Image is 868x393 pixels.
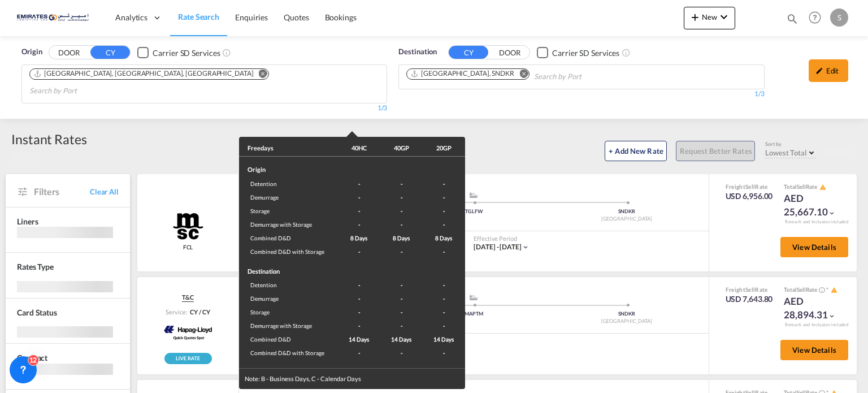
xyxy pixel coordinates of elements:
[393,235,410,241] span: 8 Days
[423,177,465,191] td: -
[338,278,380,292] td: -
[239,204,338,218] td: Storage
[423,292,465,305] td: -
[394,144,409,152] div: 40GP
[239,177,338,191] td: Detention
[423,278,465,292] td: -
[239,278,338,292] td: Detention
[239,191,338,204] td: Demurrage
[380,319,423,332] td: -
[338,177,380,191] td: -
[239,332,338,346] td: Combined D&D
[380,218,423,231] td: -
[351,144,367,152] div: 40HC
[239,157,338,177] td: Origin
[380,278,423,292] td: -
[433,336,454,343] span: 14 Days
[380,204,423,218] td: -
[239,346,338,368] td: Combined D&D with Storage
[380,292,423,305] td: -
[239,245,338,258] td: Combined D&D with Storage
[239,231,338,245] td: Combined D&D
[423,218,465,231] td: -
[239,319,338,332] td: Demurrage with Storage
[380,177,423,191] td: -
[338,191,380,204] td: -
[380,191,423,204] td: -
[391,336,411,343] span: 14 Days
[380,346,423,368] td: -
[423,204,465,218] td: -
[239,258,338,278] td: Destination
[239,137,338,157] th: Freedays
[338,292,380,305] td: -
[423,191,465,204] td: -
[338,319,380,332] td: -
[338,218,380,231] td: -
[435,235,452,241] span: 8 Days
[423,319,465,332] td: -
[338,204,380,218] td: -
[349,336,369,343] span: 14 Days
[239,368,465,388] div: Note: B - Business Days, C - Calendar Days
[423,305,465,319] td: -
[350,235,367,241] span: 8 Days
[338,305,380,319] td: -
[423,346,465,368] td: -
[239,305,338,319] td: Storage
[436,144,452,152] div: 20GP
[239,292,338,305] td: Demurrage
[380,305,423,319] td: -
[380,245,423,258] td: -
[423,245,465,258] td: -
[338,346,380,368] td: -
[338,245,380,258] td: -
[239,218,338,231] td: Demurrage with Storage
